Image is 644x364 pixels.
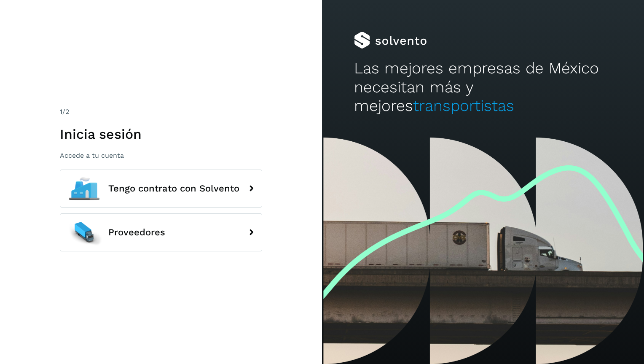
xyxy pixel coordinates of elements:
p: Accede a tu cuenta [60,151,262,159]
span: Tengo contrato con Solvento [108,183,239,194]
button: Tengo contrato con Solvento [60,170,262,208]
span: Proveedores [108,227,165,237]
h1: Inicia sesión [60,126,262,142]
h2: Las mejores empresas de México necesitan más y mejores [354,59,612,115]
span: transportistas [413,97,514,115]
span: 1 [60,108,62,116]
button: Proveedores [60,213,262,251]
div: /2 [60,107,262,117]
